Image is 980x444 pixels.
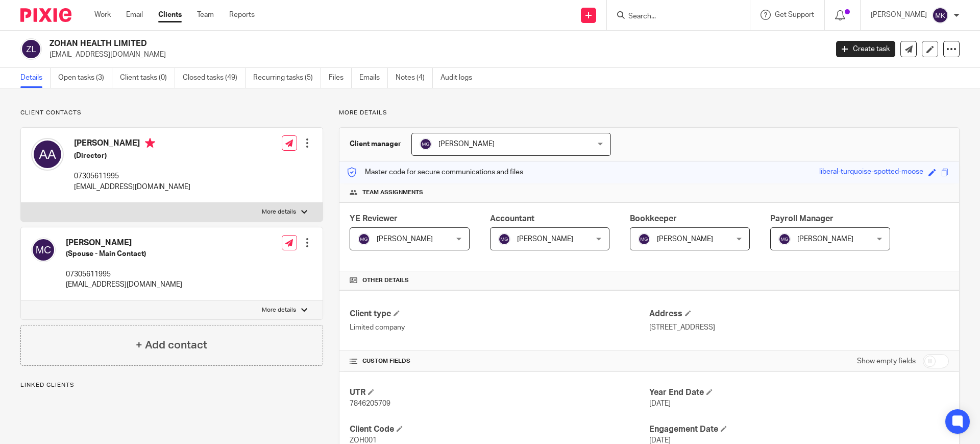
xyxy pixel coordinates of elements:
a: Recurring tasks (5) [253,68,321,88]
img: svg%3E [778,233,791,245]
h4: Engagement Date [649,424,949,435]
a: Audit logs [440,68,480,88]
img: svg%3E [932,7,948,24]
img: svg%3E [358,233,370,245]
h3: Client manager [350,139,401,149]
span: Get Support [775,11,814,18]
input: Search [627,12,719,21]
img: svg%3E [498,233,510,245]
img: svg%3E [638,233,650,245]
p: Client contacts [20,109,323,117]
p: [PERSON_NAME] [871,10,927,20]
h4: UTR [350,387,649,398]
h4: Year End Date [649,387,949,398]
a: Open tasks (3) [58,68,112,88]
p: 07305611995 [66,269,182,279]
a: Details [20,68,51,88]
p: [EMAIL_ADDRESS][DOMAIN_NAME] [66,279,182,290]
h4: + Add contact [136,337,207,353]
a: Files [329,68,352,88]
span: Payroll Manager [770,215,834,223]
h2: ZOHAN HEALTH LIMITED [50,38,667,49]
span: [DATE] [649,437,671,444]
a: Client tasks (0) [120,68,175,88]
span: Bookkeeper [630,215,677,223]
a: Clients [158,10,182,20]
p: [STREET_ADDRESS] [649,322,949,333]
span: YE Reviewer [350,215,398,223]
span: [PERSON_NAME] [438,141,495,148]
a: Closed tasks (49) [183,68,246,88]
h4: [PERSON_NAME] [66,238,182,248]
p: More details [339,109,960,117]
p: More details [262,306,296,314]
a: Email [126,10,143,20]
p: 07305611995 [74,171,190,181]
span: [DATE] [649,400,671,407]
h4: [PERSON_NAME] [74,138,190,151]
h5: (Spouse - Main Contact) [66,249,182,259]
h4: CUSTOM FIELDS [350,357,649,365]
label: Show empty fields [857,356,916,366]
img: svg%3E [420,138,432,150]
a: Work [94,10,111,20]
a: Create task [836,41,895,57]
div: liberal-turquoise-spotted-moose [819,167,923,178]
img: svg%3E [31,138,64,171]
span: [PERSON_NAME] [797,236,853,243]
p: Linked clients [20,381,323,389]
span: 7846205709 [350,400,390,407]
h4: Client Code [350,424,649,435]
span: Team assignments [362,189,423,197]
i: Primary [145,138,155,148]
h4: Client type [350,309,649,319]
span: [PERSON_NAME] [517,236,573,243]
a: Emails [359,68,388,88]
a: Notes (4) [396,68,433,88]
p: [EMAIL_ADDRESS][DOMAIN_NAME] [50,50,821,60]
span: ZOH001 [350,437,377,444]
img: svg%3E [20,38,42,60]
span: [PERSON_NAME] [377,236,433,243]
h5: (Director) [74,151,190,161]
h4: Address [649,309,949,319]
span: Other details [362,276,409,285]
img: svg%3E [31,238,56,262]
p: More details [262,208,296,216]
p: Limited company [350,322,649,333]
span: [PERSON_NAME] [657,236,713,243]
span: Accountant [490,215,534,223]
p: [EMAIL_ADDRESS][DOMAIN_NAME] [74,182,190,192]
a: Reports [229,10,255,20]
a: Team [197,10,214,20]
img: Pixie [20,8,71,22]
p: Master code for secure communications and files [347,167,523,177]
